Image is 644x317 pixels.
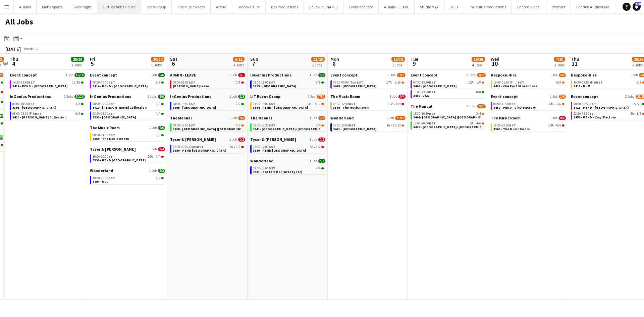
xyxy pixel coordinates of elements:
[413,121,484,129] a: 16:00-20:00BST2A•4/63438 - [GEOGRAPHIC_DATA] ([GEOGRAPHIC_DATA] CAR)
[333,105,369,110] span: 3369 - The Music Room
[493,80,565,88] a: 16:00-01:30 (Thu)BST6/83423 - V&A East Storehouse
[35,111,42,116] span: BST
[330,115,406,133] div: Wonderland1 Job11/1206:00-10:00BST6A•11/123421 - [GEOGRAPHIC_DATA]
[413,122,436,125] span: 16:00-20:00
[316,124,321,127] span: 2/4
[413,122,484,125] div: •
[477,104,486,108] span: 7/10
[211,0,232,13] button: Arena
[556,102,561,106] span: 1/6
[413,111,484,119] a: 15:30-19:30BST3/43441- [GEOGRAPHIC_DATA] ([GEOGRAPHIC_DATA] CAR)
[550,116,557,120] span: 1 Job
[253,127,340,131] span: 3441- ENQ - Grove Hotel Watford (BREEZY CAR)
[90,125,165,147] div: The Music Room1 Job6/608:00-11:00BST6/63369 - The Music Room
[156,81,160,84] span: 6/6
[90,94,131,99] span: InGenius Productions
[493,102,565,106] div: •
[493,105,536,110] span: 3450 - PEND - Vinyl Factory
[170,94,211,99] span: InGenius Productions
[90,72,165,77] a: Event concept1 Job6/6
[189,123,195,127] span: BST
[330,94,406,99] a: The Music Room1 Job0/4
[12,115,66,119] span: 3410 - Wallace Collection
[637,112,641,115] span: 1/6
[413,81,484,84] div: •
[170,94,245,115] div: InGenius Productions1 Job2/208:00-18:00BST2/23399 - [GEOGRAPHIC_DATA]
[386,116,394,120] span: 1 Job
[253,123,324,131] a: 08:30-12:30BST2/43441- [GEOGRAPHIC_DATA] ([GEOGRAPHIC_DATA] CAR)
[411,104,486,131] div: The Manual2 Jobs7/1015:30-19:30BST3/43441- [GEOGRAPHIC_DATA] ([GEOGRAPHIC_DATA] CAR)16:00-20:00BS...
[90,72,117,77] span: Event concept
[476,91,481,94] span: 8/8
[156,112,160,115] span: 4/4
[395,116,406,120] span: 11/12
[173,145,204,149] span: 22:00-00:00 (Sun)
[333,81,404,84] div: •
[170,94,245,99] a: InGenius Productions1 Job2/2
[413,91,436,94] span: 17:00-23:30
[74,95,85,99] span: 10/10
[93,84,148,88] span: 3414 - PEND - Lancaster House
[429,90,436,94] span: BST
[173,81,195,84] span: 00:00-23:59
[556,81,561,84] span: 6/8
[413,90,484,98] a: 17:00-23:30BST8/83415 - V&A
[90,125,165,130] a: The Music Room1 Job6/6
[158,73,165,77] span: 6/6
[238,138,245,142] span: 0/2
[93,137,129,141] span: 3369 - The Music Room
[170,115,245,137] div: The Manual1 Job4/609:00-13:00BST4/63438 - [GEOGRAPHIC_DATA] ([GEOGRAPHIC_DATA] CAR)
[250,72,291,77] span: InGenius Productions
[197,145,204,149] span: BST
[413,115,500,119] span: 3441- ENQ - Grove Hotel Watford (BREEZY CAR)
[388,73,395,77] span: 1 Job
[625,95,634,99] span: 2 Jobs
[413,94,429,98] span: 3415 - V&A
[173,123,244,131] a: 09:00-13:00BST4/63438 - [GEOGRAPHIC_DATA] ([GEOGRAPHIC_DATA] CAR)
[493,124,516,127] span: 19:30-23:30
[429,80,436,85] span: BST
[232,0,266,13] button: Bespoke-Hire
[386,124,390,127] span: 6A
[250,94,325,99] a: LIT Event Group1 Job7/10
[464,0,512,13] button: InGenius Productions
[170,115,192,120] span: The Manual
[108,102,115,106] span: BST
[170,137,245,154] div: Tyser & [PERSON_NAME]1 Job0/222:00-00:00 (Sun)BST6A•0/23390 - PEND [GEOGRAPHIC_DATA]
[173,102,195,106] span: 08:00-18:00
[250,72,325,94] div: InGenius Productions1 Job8/808:00-18:00BST8/83399 - [GEOGRAPHIC_DATA]
[330,94,406,115] div: The Music Room1 Job0/408:30-12:30BST13A•0/43369 - The Music Room
[512,0,546,13] button: Encore Global
[93,112,115,115] span: 08:00-18:00
[253,102,275,106] span: 11:00-19:00
[596,80,603,85] span: BST
[253,80,324,88] a: 08:00-18:00BST8/83399 - [GEOGRAPHIC_DATA]
[491,94,566,99] a: Event concept1 Job1/6
[10,94,85,121] div: InGenius Productions2 Jobs10/1008:00-18:00BST4/43399 - [GEOGRAPHIC_DATA]08:00-03:00 (Fri)BST6/634...
[253,102,324,109] a: 11:00-19:00BST13A•7/103394 - PEND - [GEOGRAPHIC_DATA]
[467,104,476,108] span: 2 Jobs
[37,0,68,13] button: Motiv Sports
[574,81,603,84] span: 16:30-03:59 (Fri)
[393,124,401,127] span: 11/12
[189,102,195,106] span: BST
[394,81,401,84] span: 1/16
[250,115,272,120] span: The Manual
[314,102,321,106] span: 7/10
[493,127,530,131] span: 3369 - The Music Room
[90,147,165,168] div: Tyser & [PERSON_NAME]1 Job0/410:00-20:00BST20A•0/43390 - PEND [GEOGRAPHIC_DATA]
[491,115,521,120] span: The Music Room
[635,2,641,6] span: 108
[470,122,474,125] span: 2A
[509,102,516,106] span: BST
[491,115,566,133] div: The Music Room1 Job0/619:30-23:30BST13A•0/63369 - The Music Room
[141,0,172,13] button: Seen Group
[10,94,85,99] a: InGenius Productions2 Jobs10/10
[269,102,275,106] span: BST
[10,72,85,77] a: Event concept1 Job16/16
[386,81,392,84] span: 17A
[75,102,80,106] span: 4/4
[12,105,56,110] span: 3399 - King's Observatory
[250,137,325,158] div: Tyser & [PERSON_NAME]1 Job0/209:00-12:00BST6A•0/23390 - PEND [GEOGRAPHIC_DATA]
[238,95,245,99] span: 2/2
